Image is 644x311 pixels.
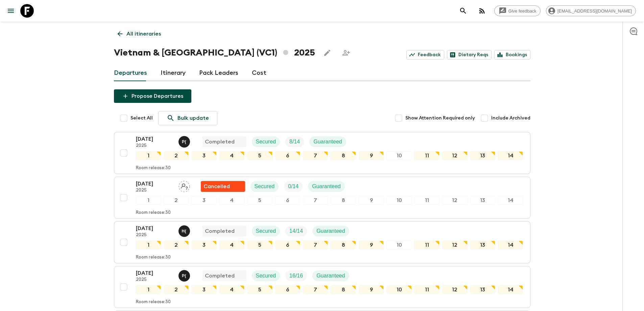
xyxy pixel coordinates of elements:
div: 10 [386,196,411,205]
div: 7 [303,285,328,294]
a: Pack Leaders [199,65,238,81]
span: Show Attention Required only [405,115,475,121]
div: 6 [275,151,300,160]
p: Secured [256,272,276,280]
div: 10 [386,151,411,160]
div: 1 [136,285,161,294]
a: Itinerary [161,65,186,81]
div: 4 [219,285,244,294]
p: 2025 [136,277,173,283]
button: [DATE]2025Phat (Hoang) TrongCompletedSecuredTrip FillGuaranteed1234567891011121314Room release:30 [114,266,530,308]
div: 9 [359,241,384,249]
div: 10 [386,285,411,294]
p: [DATE] [136,269,173,277]
div: Trip Fill [285,270,307,281]
div: 8 [331,196,356,205]
p: Guaranteed [316,272,345,280]
div: 9 [359,196,384,205]
p: 2025 [136,232,173,238]
p: Bulk update [177,114,209,122]
div: 14 [498,285,523,294]
div: 13 [470,151,495,160]
span: Assign pack leader [178,183,190,188]
span: Phat (Hoang) Trong [178,138,191,143]
div: 3 [191,196,216,205]
span: Phat (Hoang) Trong [178,272,191,277]
button: [DATE]2025Hai (Le Mai) NhatCompletedSecuredTrip FillGuaranteed1234567891011121314Room release:30 [114,221,530,263]
p: [DATE] [136,135,173,143]
button: [DATE]2025Phat (Hoang) TrongCompletedSecuredTrip FillGuaranteed1234567891011121314Room release:30 [114,132,530,174]
button: [DATE]2025Assign pack leaderFlash Pack cancellationSecuredTrip FillGuaranteed1234567891011121314R... [114,177,530,219]
div: 5 [247,196,272,205]
div: 4 [219,151,244,160]
a: All itineraries [114,27,165,41]
a: Cost [252,65,266,81]
h1: Vietnam & [GEOGRAPHIC_DATA] (VC1) 2025 [114,46,315,60]
p: Guaranteed [313,138,342,146]
p: Guaranteed [312,182,341,191]
p: Guaranteed [316,227,345,235]
div: Trip Fill [285,136,304,147]
div: Trip Fill [285,226,307,237]
div: 10 [386,241,411,249]
div: 8 [331,151,356,160]
div: 6 [275,196,300,205]
p: 8 / 14 [289,138,300,146]
p: 2025 [136,188,173,193]
div: 8 [331,285,356,294]
p: 14 / 14 [289,227,303,235]
div: Trip Fill [284,181,303,192]
p: [DATE] [136,224,173,232]
div: 4 [219,196,244,205]
p: All itineraries [126,30,161,38]
div: 3 [191,241,216,249]
div: 1 [136,196,161,205]
div: 4 [219,241,244,249]
p: Room release: 30 [136,165,171,171]
p: Completed [205,272,235,280]
div: 2 [164,151,189,160]
div: 8 [331,241,356,249]
p: Cancelled [204,182,230,191]
div: 3 [191,151,216,160]
a: Give feedback [494,5,541,16]
a: Dietary Reqs [447,50,492,60]
div: 14 [498,241,523,249]
div: 7 [303,241,328,249]
div: 2 [164,241,189,249]
button: Propose Departures [114,89,191,103]
div: 12 [442,196,467,205]
a: Departures [114,65,147,81]
div: 13 [470,285,495,294]
span: Hai (Le Mai) Nhat [178,227,191,233]
div: 7 [303,196,328,205]
p: Secured [255,182,275,191]
div: Secured [252,136,280,147]
div: 11 [414,285,439,294]
button: Edit this itinerary [320,46,334,60]
div: Flash Pack cancellation [201,181,245,192]
div: 13 [470,196,495,205]
div: Secured [252,226,280,237]
p: 0 / 14 [288,182,299,191]
div: 12 [442,241,467,249]
p: 16 / 16 [289,272,303,280]
div: 6 [275,241,300,249]
div: 6 [275,285,300,294]
p: Secured [256,138,276,146]
div: 7 [303,151,328,160]
div: 1 [136,241,161,249]
div: 1 [136,151,161,160]
p: Secured [256,227,276,235]
p: [DATE] [136,180,173,188]
div: 3 [191,285,216,294]
button: menu [4,4,18,18]
div: [EMAIL_ADDRESS][DOMAIN_NAME] [546,5,636,16]
div: 9 [359,285,384,294]
div: 12 [442,285,467,294]
span: [EMAIL_ADDRESS][DOMAIN_NAME] [554,8,636,14]
div: Secured [251,181,279,192]
span: Share this itinerary [339,46,353,60]
p: Room release: 30 [136,210,171,216]
a: Bookings [494,50,530,60]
